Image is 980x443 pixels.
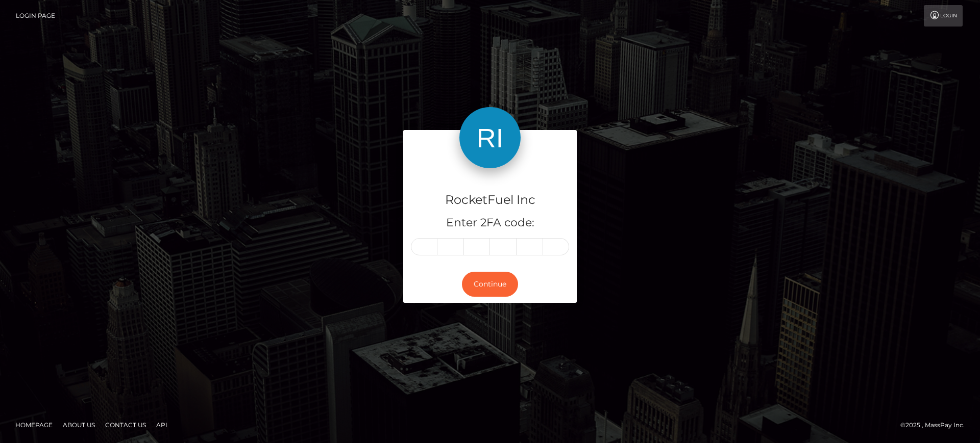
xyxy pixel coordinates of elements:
a: Homepage [11,417,57,433]
h4: RocketFuel Inc [411,191,569,209]
a: Login Page [16,5,55,27]
a: API [152,417,171,433]
button: Continue [462,272,518,297]
div: © 2025 , MassPay Inc. [900,420,972,431]
a: About Us [59,417,99,433]
a: Login [924,5,963,27]
a: Contact Us [101,417,150,433]
img: RocketFuel Inc [459,107,521,168]
h5: Enter 2FA code: [411,215,569,231]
